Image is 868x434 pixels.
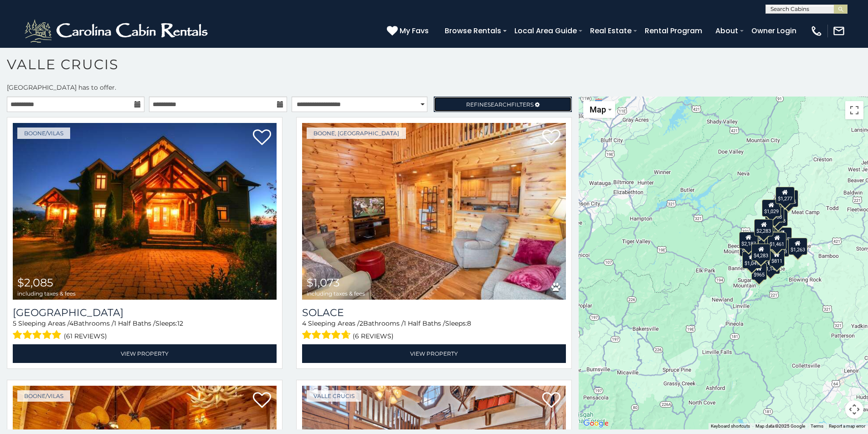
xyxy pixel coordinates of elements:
[739,232,758,249] div: $2,187
[542,391,560,410] a: Add to favorites
[583,101,615,118] button: Change map style
[765,205,785,222] div: $1,168
[440,23,506,39] a: Browse Rentals
[845,400,863,419] button: Map camera controls
[253,391,271,410] a: Add to favorites
[581,418,611,429] img: Google
[13,306,277,319] h3: Wilderness Lodge
[302,319,566,342] div: Sleeping Areas / Bathrooms / Sleeps:
[711,23,743,39] a: About
[23,17,212,45] img: White-1-2.png
[302,306,566,319] a: Solace
[253,128,271,148] a: Add to favorites
[761,256,780,274] div: $1,144
[755,219,774,236] div: $2,283
[307,390,361,402] a: Valle Crucis
[64,330,107,342] span: (61 reviews)
[711,423,750,429] button: Keyboard shortcuts
[13,319,16,327] span: 5
[17,390,70,402] a: Boone/Vilas
[13,123,277,300] img: Wilderness Lodge
[510,23,581,39] a: Local Area Guide
[307,291,365,296] span: including taxes & fees
[404,319,445,327] span: 1 Half Baths /
[387,25,431,37] a: My Favs
[467,319,471,327] span: 8
[832,25,845,37] img: mail-regular-white.png
[69,319,73,327] span: 4
[773,227,792,245] div: $2,085
[762,199,781,216] div: $1,029
[307,276,340,289] span: $1,073
[768,232,787,250] div: $1,461
[13,306,277,319] a: [GEOGRAPHIC_DATA]
[13,344,277,363] a: View Property
[302,344,566,363] a: View Property
[466,101,534,108] span: Refine Filters
[581,418,611,429] a: Open this area in Google Maps (opens a new window)
[177,319,183,327] span: 12
[586,23,636,39] a: Real Estate
[769,249,785,266] div: $811
[776,187,795,204] div: $1,277
[353,330,394,342] span: (6 reviews)
[811,424,823,429] a: Terms (opens in new tab)
[400,25,429,36] span: My Favs
[17,291,76,296] span: including taxes & fees
[17,128,70,139] a: Boone/Vilas
[810,25,823,37] img: phone-regular-white.png
[302,319,306,327] span: 4
[765,231,784,249] div: $1,106
[779,189,798,207] div: $1,255
[747,23,801,39] a: Owner Login
[788,238,807,255] div: $1,263
[755,424,805,429] span: Map data ©2025 Google
[488,101,511,108] span: Search
[13,319,277,342] div: Sleeping Areas / Bathrooms / Sleeps:
[307,128,406,139] a: Boone, [GEOGRAPHIC_DATA]
[769,209,788,226] div: $1,073
[13,123,277,300] a: Wilderness Lodge $2,085 including taxes & fees
[542,128,560,148] a: Add to favorites
[434,97,571,112] a: RefineSearchFilters
[114,319,155,327] span: 1 Half Baths /
[829,424,865,429] a: Report a map error
[752,244,771,261] div: $4,283
[17,276,53,289] span: $2,085
[742,251,761,269] div: $1,049
[302,123,566,300] img: Solace
[751,262,767,280] div: $965
[302,123,566,300] a: Solace $1,073 including taxes & fees
[360,319,363,327] span: 2
[590,105,606,114] span: Map
[640,23,707,39] a: Rental Program
[845,101,863,119] button: Toggle fullscreen view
